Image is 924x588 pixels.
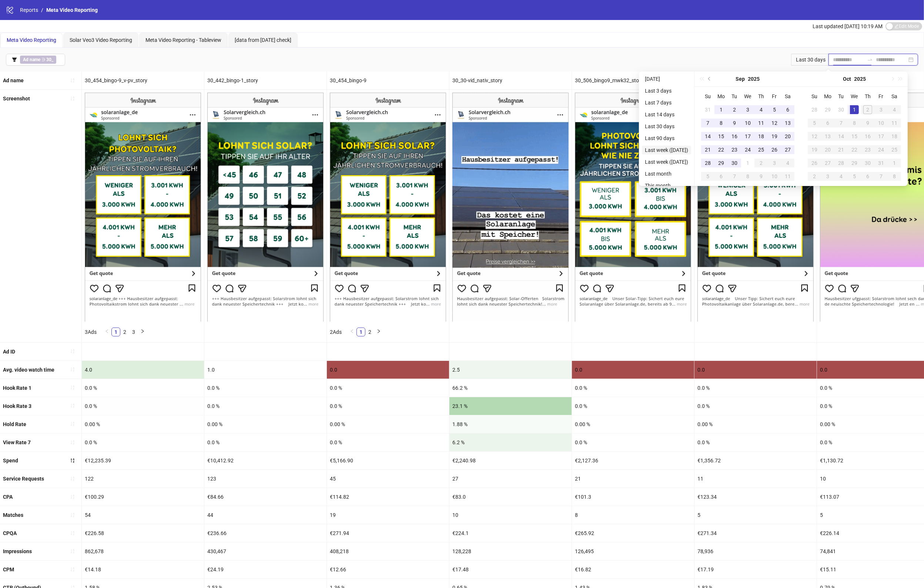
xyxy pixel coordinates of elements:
div: 16 [863,132,872,141]
div: 0.0 [694,361,817,379]
div: 22 [850,145,859,154]
span: sort-ascending [70,78,75,83]
td: 2025-09-18 [754,130,768,143]
div: 26 [810,159,819,167]
span: sort-ascending [70,567,75,572]
td: 2025-09-17 [741,130,754,143]
div: 4 [890,105,899,114]
div: 6 [783,105,792,114]
a: Reports [19,6,40,14]
div: 29 [717,159,726,167]
td: 2025-10-08 [848,116,861,130]
span: sort-ascending [70,494,75,499]
div: 4.0 [82,361,204,379]
li: Last week ([DATE]) [642,157,691,166]
div: 2 [863,105,872,114]
td: 2025-10-19 [808,143,821,156]
div: 30 [730,159,739,167]
th: Sa [888,90,901,103]
span: sort-ascending [70,367,75,372]
td: 2025-10-28 [834,156,848,170]
div: 7 [837,119,846,127]
li: Last 3 days [642,86,691,95]
td: 2025-09-28 [701,156,714,170]
td: 2025-09-23 [728,143,741,156]
td: 2025-10-14 [834,130,848,143]
span: sort-ascending [70,512,75,518]
span: swap-right [867,57,873,63]
div: 0.0 % [82,379,204,397]
div: 30 [863,159,872,167]
div: 13 [823,132,832,141]
li: 2 [120,328,129,336]
span: sort-ascending [70,440,75,445]
div: 10 [743,119,752,127]
span: Meta Video Reporting [46,7,98,13]
div: 5 [703,172,712,181]
div: 19 [770,132,779,141]
button: Ad name ∋ 30_ [6,54,65,66]
span: right [140,329,145,333]
th: Su [701,90,714,103]
a: 2 [366,328,374,336]
div: 21 [837,145,846,154]
li: Last week ([DATE]) [642,146,691,155]
div: 11 [757,119,766,127]
div: 14 [703,132,712,141]
td: 2025-09-20 [781,130,794,143]
td: 2025-10-06 [714,170,728,183]
span: 3 Ads [85,329,97,335]
span: sort-ascending [70,96,75,101]
td: 2025-09-09 [728,116,741,130]
div: 0.00 % [694,415,817,433]
div: 26 [770,145,779,154]
div: 20 [783,132,792,141]
td: 2025-09-30 [834,103,848,116]
div: 4 [757,105,766,114]
div: 1.0 [204,361,327,379]
div: 23.1 % [449,397,572,415]
td: 2025-10-27 [821,156,834,170]
button: Choose a month [843,72,851,86]
td: 2025-10-11 [888,116,901,130]
a: 3 [130,328,138,336]
td: 2025-09-25 [754,143,768,156]
div: 27 [823,159,832,167]
td: 2025-11-03 [821,170,834,183]
td: 2025-10-29 [848,156,861,170]
li: Last 30 days [642,122,691,131]
div: 25 [757,145,766,154]
div: 7 [877,172,885,181]
td: 2025-10-13 [821,130,834,143]
td: 2025-10-11 [781,170,794,183]
td: 2025-10-15 [848,130,861,143]
div: 19 [810,145,819,154]
div: 29 [850,159,859,167]
div: 1.88 % [449,415,572,433]
div: 30_454_bingo-9 [327,72,449,89]
button: right [374,328,383,336]
span: sort-ascending [70,385,75,390]
div: 10 [877,119,885,127]
td: 2025-11-04 [834,170,848,183]
div: 0.0 % [327,379,449,397]
li: This month [642,181,691,190]
td: 2025-09-27 [781,143,794,156]
li: 3 [129,328,138,336]
div: 8 [890,172,899,181]
div: 31 [877,159,885,167]
a: 2 [121,328,129,336]
th: Fr [874,90,888,103]
th: Mo [821,90,834,103]
div: 27 [783,145,792,154]
div: 29 [823,105,832,114]
li: 1 [111,328,120,336]
td: 2025-10-04 [888,103,901,116]
button: left [348,328,356,336]
span: Meta Video Reporting [7,37,56,43]
li: / [41,6,43,14]
span: sort-descending [70,458,75,463]
td: 2025-11-07 [874,170,888,183]
td: 2025-09-22 [714,143,728,156]
b: Avg. video watch time [3,367,54,373]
